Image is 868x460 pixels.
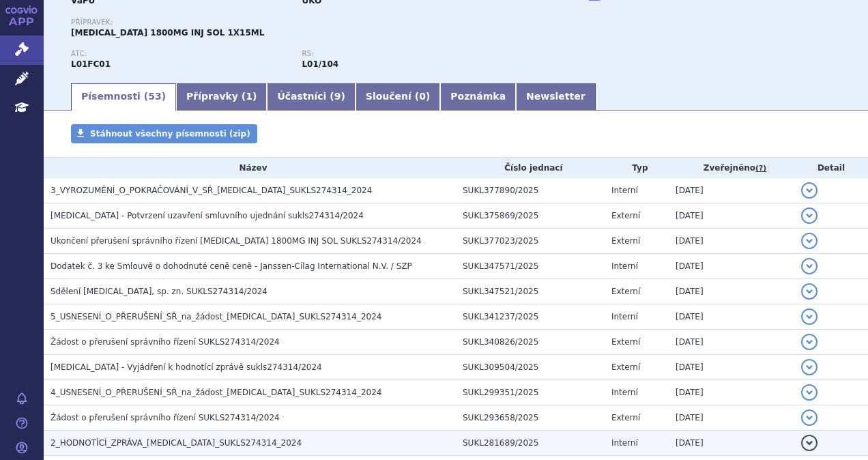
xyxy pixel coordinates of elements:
[801,359,818,375] button: detail
[755,164,766,173] abbr: (?)
[267,83,355,111] a: Účastníci (9)
[71,83,176,111] a: Písemnosti (53)
[611,211,640,220] span: Externí
[456,178,605,203] td: SUKL377890/2025
[50,287,267,296] span: Sdělení DARZALEX, sp. zn. SUKLS274314/2024
[71,50,288,58] p: ATC:
[516,83,596,111] a: Newsletter
[611,312,638,321] span: Interní
[669,229,794,254] td: [DATE]
[50,438,302,448] span: 2_HODNOTÍCÍ_ZPRÁVA_DARZALEX_SUKLS274314_2024
[801,435,818,451] button: detail
[50,337,280,347] span: Žádost o přerušení správního řízení SUKLS274314/2024
[801,233,818,249] button: detail
[71,28,264,38] span: [MEDICAL_DATA] 1800MG INJ SOL 1X15ML
[50,186,372,195] span: 3_VYROZUMĚNÍ_O_POKRAČOVÁNÍ_V_SŘ_DARZALEX_SUKLS274314_2024
[669,355,794,380] td: [DATE]
[440,83,516,111] a: Poznámka
[334,91,341,102] span: 9
[669,178,794,203] td: [DATE]
[801,283,818,300] button: detail
[44,158,456,178] th: Název
[794,158,868,178] th: Detail
[801,182,818,199] button: detail
[50,388,381,397] span: 4_USNESENÍ_O_PŘERUŠENÍ_SŘ_na_žádost_DARZALEX_SUKLS274314_2024
[50,362,322,372] span: DARZALEX - Vyjádření k hodnotící zprávě sukls274314/2024
[456,405,605,431] td: SUKL293658/2025
[611,287,640,296] span: Externí
[246,91,252,102] span: 1
[50,413,280,422] span: Žádost o přerušení správního řízení SUKLS274314/2024
[90,129,250,139] span: Stáhnout všechny písemnosti (zip)
[611,413,640,422] span: Externí
[456,380,605,405] td: SUKL299351/2025
[456,304,605,330] td: SUKL341237/2025
[456,279,605,304] td: SUKL347521/2025
[605,158,669,178] th: Typ
[456,254,605,279] td: SUKL347571/2025
[456,431,605,456] td: SUKL281689/2025
[302,59,338,69] strong: daratumumab
[669,304,794,330] td: [DATE]
[611,388,638,397] span: Interní
[176,83,267,111] a: Přípravky (1)
[669,405,794,431] td: [DATE]
[611,186,638,195] span: Interní
[669,203,794,229] td: [DATE]
[801,207,818,224] button: detail
[50,211,364,220] span: DARZALEX - Potvrzení uzavření smluvního ujednání sukls274314/2024
[611,236,640,246] span: Externí
[71,59,111,69] strong: DARATUMUMAB
[456,158,605,178] th: Číslo jednací
[456,330,605,355] td: SUKL340826/2025
[456,203,605,229] td: SUKL375869/2025
[50,312,381,321] span: 5_USNESENÍ_O_PŘERUŠENÍ_SŘ_na_žádost_DARZALEX_SUKLS274314_2024
[669,158,794,178] th: Zveřejněno
[669,279,794,304] td: [DATE]
[71,18,533,27] p: Přípravek:
[801,384,818,401] button: detail
[669,330,794,355] td: [DATE]
[801,258,818,274] button: detail
[419,91,426,102] span: 0
[50,261,412,271] span: Dodatek č. 3 ke Smlouvě o dohodnuté ceně ceně - Janssen-Cilag International N.V. / SZP
[71,124,257,143] a: Stáhnout všechny písemnosti (zip)
[456,355,605,380] td: SUKL309504/2025
[801,334,818,350] button: detail
[611,362,640,372] span: Externí
[611,337,640,347] span: Externí
[456,229,605,254] td: SUKL377023/2025
[801,308,818,325] button: detail
[611,261,638,271] span: Interní
[611,438,638,448] span: Interní
[669,380,794,405] td: [DATE]
[669,254,794,279] td: [DATE]
[669,431,794,456] td: [DATE]
[148,91,161,102] span: 53
[801,409,818,426] button: detail
[302,50,519,58] p: RS:
[50,236,422,246] span: Ukončení přerušení správního řízení Darzalex 1800MG INJ SOL SUKLS274314/2024
[356,83,440,111] a: Sloučení (0)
